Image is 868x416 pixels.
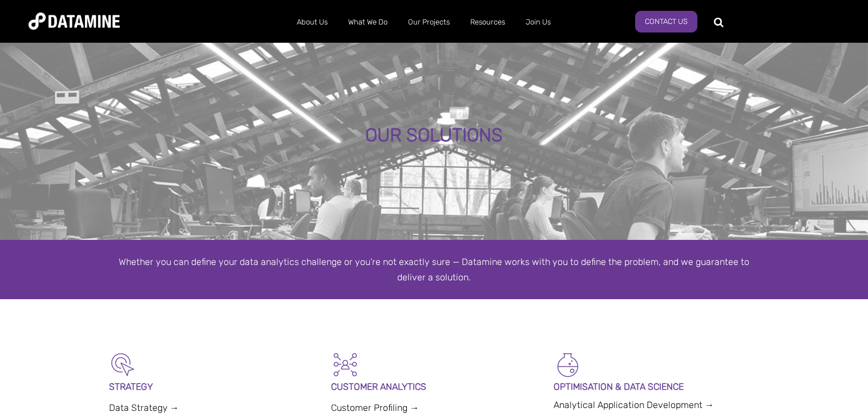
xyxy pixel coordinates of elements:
img: Optimisation & Data Science [554,350,582,379]
a: Join Us [515,7,561,37]
p: OPTIMISATION & DATA SCIENCE [554,379,760,394]
img: Datamine [29,13,120,30]
img: Customer Analytics [331,350,360,379]
div: OUR SOLUTIONS [102,125,767,146]
img: Strategy-1 [109,350,138,379]
a: What We Do [338,7,398,37]
a: Customer Profiling → [331,402,419,413]
a: About Us [286,7,338,37]
a: Analytical Application Development → [554,399,714,410]
div: Whether you can define your data analytics challenge or you’re not exactly sure — Datamine works ... [109,254,760,285]
a: Resources [460,7,515,37]
a: Data Strategy → [109,402,179,413]
p: STRATEGY [109,379,315,394]
a: Contact Us [635,11,697,32]
p: CUSTOMER ANALYTICS [331,379,537,394]
a: Our Projects [398,7,460,37]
